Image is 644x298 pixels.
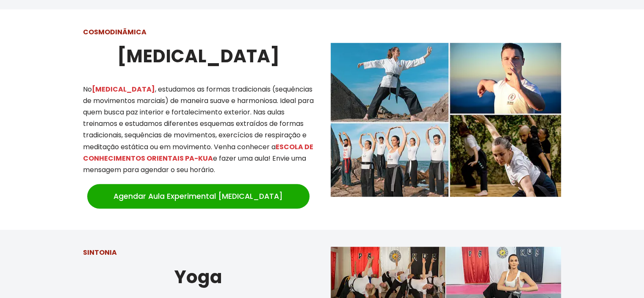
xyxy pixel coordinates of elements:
[83,248,117,257] strong: SINTONIA
[92,84,155,94] mark: [MEDICAL_DATA]
[174,265,222,290] strong: Yoga
[83,27,146,37] strong: COSMODINÃMICA
[87,184,310,209] a: Agendar Aula Experimental [MEDICAL_DATA]
[83,84,314,176] p: No , estudamos as formas tradicionais (sequências de movimentos marciais) de maneira suave e harm...
[117,44,279,69] strong: [MEDICAL_DATA]
[83,142,313,163] mark: ESCOLA DE CONHECIMENTOS ORIENTAIS PA-KUA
